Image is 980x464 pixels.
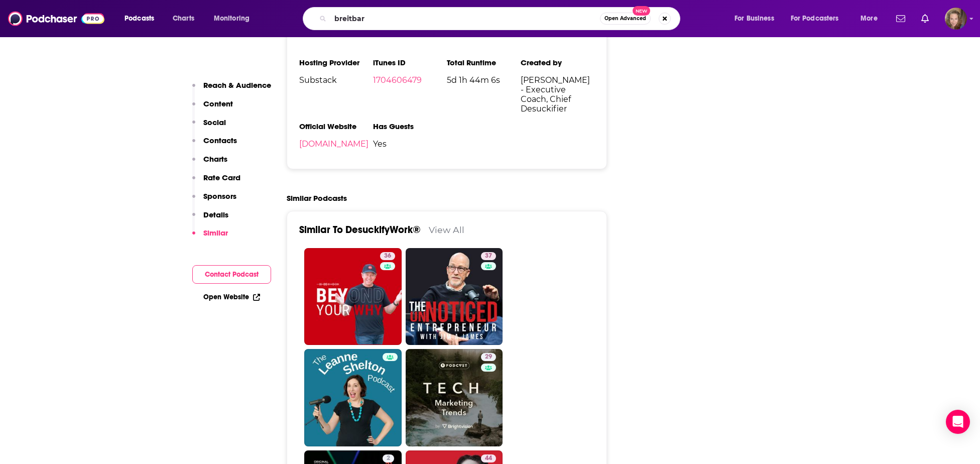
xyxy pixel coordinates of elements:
[203,173,240,182] p: Rate Card
[203,99,233,108] p: Content
[192,154,227,173] button: Charts
[299,223,421,236] a: Similar To DesuckifyWork®
[485,453,492,463] span: 44
[387,453,390,463] span: 2
[299,75,373,85] span: Substack
[946,410,970,434] div: Open Intercom Messenger
[192,210,228,228] button: Details
[8,9,104,28] img: Podchaser - Follow, Share and Rate Podcasts
[299,122,373,131] h3: Official Website
[521,58,594,67] h3: Created by
[784,11,853,27] button: open menu
[604,16,646,21] span: Open Advanced
[203,293,260,301] a: Open Website
[373,139,447,149] span: Yes
[727,11,787,27] button: open menu
[192,265,271,284] button: Contact Podcast
[892,10,909,27] a: Show notifications dropdown
[791,12,839,26] span: For Podcasters
[861,12,878,26] span: More
[203,136,237,145] p: Contacts
[330,11,600,27] input: Search podcasts, credits, & more...
[447,58,521,67] h3: Total Runtime
[299,58,373,67] h3: Hosting Provider
[384,251,391,261] span: 36
[373,58,447,67] h3: iTunes ID
[287,193,347,203] h2: Similar Podcasts
[734,12,774,26] span: For Business
[481,252,496,260] a: 37
[304,248,402,345] a: 36
[125,12,154,26] span: Podcasts
[192,136,237,154] button: Contacts
[945,8,967,30] button: Show profile menu
[945,8,967,30] img: User Profile
[600,13,651,25] button: Open AdvancedNew
[192,228,228,247] button: Similar
[633,6,651,16] span: New
[312,7,690,30] div: Search podcasts, credits, & more...
[380,252,395,260] a: 36
[203,80,271,90] p: Reach & Audience
[481,454,496,462] a: 44
[447,75,521,85] span: 5d 1h 44m 6s
[203,210,228,219] p: Details
[192,191,236,210] button: Sponsors
[173,12,194,26] span: Charts
[203,118,226,127] p: Social
[383,454,394,462] a: 2
[373,122,447,131] h3: Has Guests
[299,139,369,149] a: [DOMAIN_NAME]
[203,228,228,238] p: Similar
[485,251,492,261] span: 37
[945,8,967,30] span: Logged in as smcclure267
[203,154,227,164] p: Charts
[203,191,236,201] p: Sponsors
[166,11,200,27] a: Charts
[192,99,233,118] button: Content
[192,173,240,191] button: Rate Card
[373,75,422,85] a: 1704606479
[192,80,271,99] button: Reach & Audience
[406,248,503,345] a: 37
[521,75,594,113] span: [PERSON_NAME] - Executive Coach, Chief Desuckifier
[481,353,496,361] a: 29
[853,11,890,27] button: open menu
[207,11,263,27] button: open menu
[429,224,464,235] a: View All
[192,118,226,136] button: Social
[117,11,167,27] button: open menu
[485,352,492,362] span: 29
[214,12,250,26] span: Monitoring
[917,10,933,27] a: Show notifications dropdown
[406,349,503,446] a: 29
